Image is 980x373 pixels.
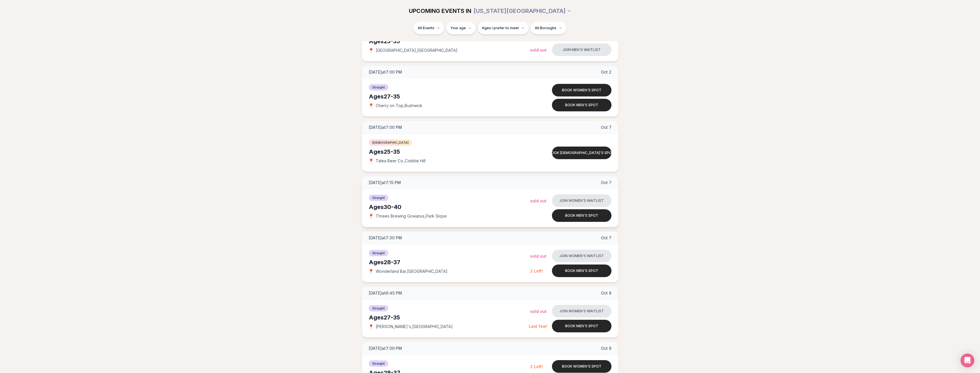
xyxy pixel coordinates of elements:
[369,37,530,45] div: Ages 25-35
[369,346,402,351] span: [DATE] at 7:00 PM
[478,22,528,34] button: Ages I prefer to meet
[482,26,519,30] span: Ages I prefer to meet
[552,209,611,222] button: Book men's spot
[369,125,402,130] span: [DATE] at 7:00 PM
[601,290,611,296] span: Oct 8
[418,26,434,30] span: All Events
[552,320,611,332] button: Book men's spot
[369,360,388,367] span: Straight
[531,22,566,34] button: All Boroughs
[369,84,388,90] span: Straight
[369,305,388,311] span: Straight
[369,48,373,53] span: 📍
[601,125,611,130] span: Oct 7
[601,180,611,185] span: Oct 7
[369,139,412,146] span: [DEMOGRAPHIC_DATA]
[552,44,611,56] button: Join men's waitlist
[369,92,530,100] div: Ages 27-35
[369,195,388,201] span: Straight
[376,158,425,164] span: Talea Beer Co. , Cobble Hill
[369,203,530,211] div: Ages 30-40
[552,250,611,262] button: Join women's waitlist
[369,235,402,241] span: [DATE] at 7:30 PM
[530,309,547,314] span: Sold Out
[369,250,388,256] span: Straight
[376,269,448,274] span: Wonderland Bar , [GEOGRAPHIC_DATA]
[369,214,373,218] span: 📍
[552,99,611,111] button: Book men's spot
[529,324,547,329] span: Last few!
[369,148,530,156] div: Ages 25-35
[552,84,611,96] button: Book women's spot
[474,5,571,17] button: [US_STATE][GEOGRAPHIC_DATA]
[369,258,530,266] div: Ages 28-37
[601,235,611,241] span: Oct 7
[369,103,373,108] span: 📍
[530,364,543,369] span: 2 Left!
[369,159,373,163] span: 📍
[530,48,547,52] span: Sold Out
[409,7,471,15] span: UPCOMING EVENTS IN
[535,26,557,30] span: All Boroughs
[601,69,611,75] span: Oct 2
[376,324,453,329] span: [PERSON_NAME]'s , [GEOGRAPHIC_DATA]
[369,290,402,296] span: [DATE] at 6:45 PM
[369,313,529,321] div: Ages 27-35
[376,48,458,53] span: [GEOGRAPHIC_DATA] , [GEOGRAPHIC_DATA]
[450,26,466,30] span: Your age
[376,213,447,219] span: Threes Brewing Gowanus , Park Slope
[446,22,476,34] button: Your age
[369,69,402,75] span: [DATE] at 7:00 PM
[369,180,401,185] span: [DATE] at 7:15 PM
[369,324,373,329] span: 📍
[961,354,974,367] div: Open Intercom Messenger
[601,346,611,351] span: Oct 8
[530,254,547,258] span: Sold Out
[552,194,611,207] button: Join women's waitlist
[552,305,611,317] button: Join women's waitlist
[552,360,611,373] button: Book women's spot
[552,147,611,159] button: Book [DEMOGRAPHIC_DATA]'s spot
[552,265,611,277] button: Book men's spot
[530,269,543,273] span: 2 Left!
[530,198,547,203] span: Sold Out
[376,103,422,108] span: Cherry on Top , Bushwick
[414,22,444,34] button: All Events
[369,269,373,274] span: 📍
